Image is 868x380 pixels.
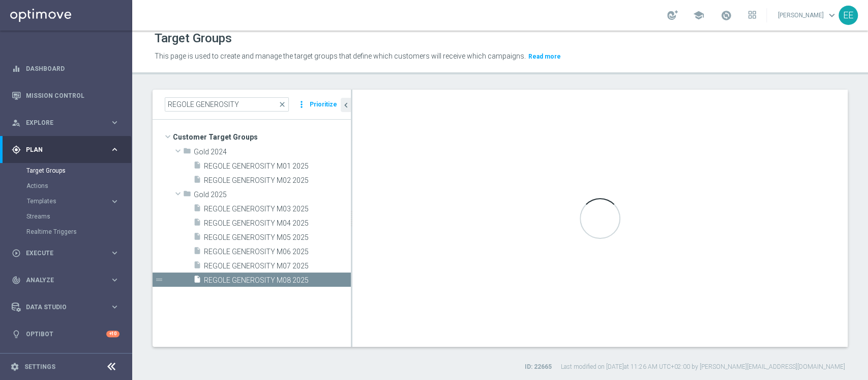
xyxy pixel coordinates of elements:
span: Gold 2024 [194,148,351,156]
div: Analyze [12,276,110,285]
span: Gold 2025 [194,191,351,199]
span: Explore [26,120,110,126]
a: Target Groups [26,167,106,175]
i: insert_drive_file [193,275,201,287]
i: gps_fixed [12,145,21,154]
i: folder [183,147,191,158]
i: play_circle_outline [12,249,21,258]
span: REGOLE GENEROSITY M02 2025 [204,176,351,185]
i: insert_drive_file [193,232,201,244]
i: keyboard_arrow_right [110,118,119,127]
a: Optibot [26,320,106,347]
a: Dashboard [26,55,119,82]
i: insert_drive_file [193,175,201,187]
span: school [693,10,704,21]
button: person_search Explore keyboard_arrow_right [11,119,120,127]
div: Templates [27,198,110,204]
button: Prioritize [308,98,339,112]
span: REGOLE GENEROSITY M01 2025 [204,162,351,171]
label: Last modified on [DATE] at 11:26 AM UTC+02:00 by [PERSON_NAME][EMAIL_ADDRESS][DOMAIN_NAME] [561,363,845,371]
button: chevron_left [341,98,351,112]
i: settings [10,362,19,371]
span: REGOLE GENEROSITY M05 2025 [204,233,351,242]
span: Templates [27,198,100,204]
button: Read more [527,51,562,62]
div: Realtime Triggers [26,224,131,239]
button: lightbulb Optibot +10 [11,330,120,338]
span: Data Studio [26,304,110,310]
div: Execute [12,249,110,258]
a: Settings [24,364,55,370]
i: insert_drive_file [193,204,201,215]
div: Optibot [12,320,119,347]
span: close [278,100,286,108]
i: insert_drive_file [193,261,201,273]
a: Realtime Triggers [26,228,106,236]
div: +10 [106,331,119,337]
a: [PERSON_NAME]keyboard_arrow_down [777,8,839,23]
i: keyboard_arrow_right [110,248,119,258]
span: REGOLE GENEROSITY M07 2025 [204,262,351,270]
i: insert_drive_file [193,247,201,258]
i: chevron_left [341,100,351,110]
button: Templates keyboard_arrow_right [26,197,120,205]
i: folder [183,189,191,201]
span: keyboard_arrow_down [826,10,837,21]
div: Templates [26,194,131,209]
div: Mission Control [12,82,119,109]
button: equalizer Dashboard [11,65,120,73]
button: Data Studio keyboard_arrow_right [11,303,120,311]
div: Target Groups [26,163,131,178]
span: Execute [26,250,110,256]
a: Streams [26,212,106,221]
div: Explore [12,118,110,127]
div: Streams [26,209,131,224]
i: keyboard_arrow_right [110,197,119,206]
button: gps_fixed Plan keyboard_arrow_right [11,146,120,154]
i: equalizer [12,64,21,73]
span: This page is used to create and manage the target groups that define which customers will receive... [155,52,526,60]
span: REGOLE GENEROSITY M04 2025 [204,219,351,228]
div: EE [839,6,858,25]
a: Actions [26,182,106,190]
button: play_circle_outline Execute keyboard_arrow_right [11,249,120,257]
a: Mission Control [26,82,119,109]
i: keyboard_arrow_right [110,302,119,312]
div: Data Studio [12,303,110,312]
h1: Target Groups [155,31,232,46]
button: Mission Control [11,92,120,100]
div: Actions [26,178,131,194]
i: insert_drive_file [193,218,201,230]
span: Customer Target Groups [173,130,351,144]
i: track_changes [12,276,21,285]
i: keyboard_arrow_right [110,145,119,154]
span: REGOLE GENEROSITY M03 2025 [204,205,351,213]
input: Quick find group or folder [165,97,289,112]
i: person_search [12,118,21,127]
span: Analyze [26,277,110,283]
label: ID: 22665 [525,363,552,371]
span: Plan [26,147,110,153]
div: Plan [12,145,110,154]
button: track_changes Analyze keyboard_arrow_right [11,276,120,284]
i: more_vert [296,97,307,112]
i: insert_drive_file [193,161,201,173]
i: keyboard_arrow_right [110,275,119,285]
span: REGOLE GENEROSITY M08 2025 [204,276,351,285]
i: lightbulb [12,330,21,339]
div: Dashboard [12,55,119,82]
span: REGOLE GENEROSITY M06 2025 [204,248,351,256]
